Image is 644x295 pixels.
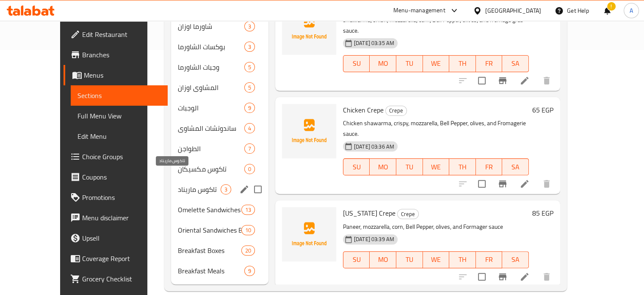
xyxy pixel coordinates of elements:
a: Upsell [64,228,168,248]
img: Marseille Crepe [282,0,336,55]
div: وجبات الشاورما5 [171,57,268,77]
img: Colorado Crepe [282,207,336,261]
div: Menu-management [393,6,445,16]
div: items [244,123,255,133]
span: Branches [82,50,161,60]
span: SU [347,57,367,70]
button: SU [343,158,370,175]
a: Grocery Checklist [64,269,168,289]
button: TH [449,158,476,175]
span: 4 [245,124,254,132]
div: items [244,164,255,174]
button: SA [502,251,529,268]
a: Edit menu item [520,179,530,189]
a: Menus [64,65,168,85]
button: Branch-specific-item [492,70,513,91]
span: SU [347,253,367,266]
span: بوكسات الشاورما [178,42,244,52]
button: delete [536,70,557,91]
span: SA [506,161,525,173]
button: MO [370,251,396,268]
div: Crepe [385,106,407,116]
button: MO [370,55,396,72]
a: Menu disclaimer [64,208,168,228]
span: TH [453,57,473,70]
span: Chicken Crepe [343,104,384,116]
span: [US_STATE] Crepe [343,207,395,219]
span: الطواجن [178,143,244,154]
span: Select to update [473,268,491,286]
span: Omelette Sandwiches Breakfast [178,205,241,215]
button: TU [396,251,423,268]
button: FR [476,251,503,268]
span: 5 [245,63,254,71]
span: 7 [245,145,254,153]
button: TH [449,55,476,72]
button: SU [343,55,370,72]
span: Breakfast Boxes [178,245,241,256]
div: items [244,82,255,93]
span: [DATE] 03:39 AM [351,235,398,243]
span: TU [400,161,420,173]
span: A [630,6,633,15]
div: items [244,143,255,154]
span: Promotions [82,192,161,202]
button: Branch-specific-item [492,174,513,194]
button: delete [536,267,557,287]
span: 13 [242,206,254,214]
a: Choice Groups [64,146,168,167]
span: Menus [84,70,161,80]
a: Promotions [64,187,168,208]
a: Sections [71,85,168,106]
a: Coverage Report [64,248,168,269]
a: Branches [64,45,168,65]
span: Crepe [398,209,418,219]
span: Select to update [473,175,491,193]
a: Coupons [64,167,168,187]
span: Sections [77,90,161,101]
span: Edit Menu [77,131,161,141]
div: Oriental Sandwiches Breakfast10 [171,220,268,240]
span: SA [506,253,525,266]
span: المشاوي اوزان [178,82,244,93]
div: Omelette Sandwiches Breakfast13 [171,199,268,220]
span: Breakfast Meals [178,266,244,276]
button: SU [343,251,370,268]
div: الوجبات9 [171,98,268,118]
span: 10 [242,226,254,234]
a: Full Menu View [71,106,168,126]
h6: 65 EGP [532,104,553,116]
button: SA [502,158,529,175]
span: 3 [221,185,231,194]
span: 9 [245,104,254,112]
div: تاكوس مكسيكان [178,164,244,174]
a: Edit menu item [520,76,530,86]
img: Chicken Crepe [282,104,336,158]
div: items [244,266,255,276]
p: Chicken shawarma, crispy, mozzarella, Bell Pepper, olives, and Fromagerie sauce. [343,118,529,139]
div: [GEOGRAPHIC_DATA] [485,6,541,15]
div: Crepe [397,209,419,219]
span: الوجبات [178,103,244,113]
span: [DATE] 03:36 AM [351,143,398,151]
button: FR [476,158,503,175]
div: items [244,62,255,72]
span: WE [426,57,446,70]
span: ساندوتشات المشاوى [178,123,244,133]
span: Menu disclaimer [82,213,161,223]
span: شاورما اوزان [178,21,244,31]
span: SA [506,57,525,70]
div: items [244,42,255,52]
span: تاكوس ماريناد [178,184,221,194]
div: items [244,21,255,31]
button: WE [423,158,450,175]
span: MO [373,161,393,173]
p: Paneer, mozzarella, corn, Bell Pepper, olives, and Formager sauce [343,222,529,232]
div: items [244,103,255,113]
span: Choice Groups [82,152,161,162]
